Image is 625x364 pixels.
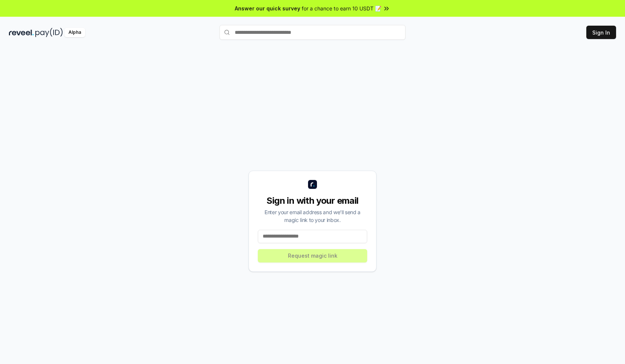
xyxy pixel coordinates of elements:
[258,208,367,224] div: Enter your email address and we’ll send a magic link to your inbox.
[308,180,317,189] img: logo_small
[586,26,616,39] button: Sign In
[235,4,300,12] span: Answer our quick survey
[302,4,381,12] span: for a chance to earn 10 USDT 📝
[64,28,85,37] div: Alpha
[35,28,63,37] img: pay_id
[258,195,367,207] div: Sign in with your email
[9,28,34,37] img: reveel_dark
